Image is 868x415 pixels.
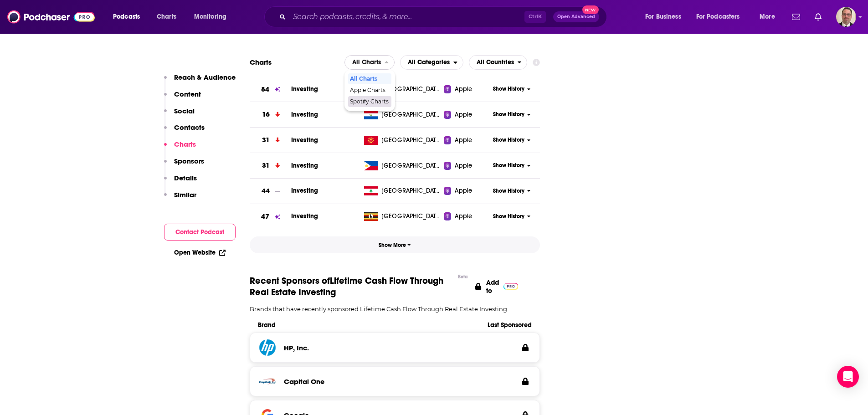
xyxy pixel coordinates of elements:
[174,249,226,256] a: Open Website
[262,186,270,196] h3: 44
[360,212,444,221] a: [GEOGRAPHIC_DATA]
[261,211,269,222] h3: 47
[352,59,381,66] span: All Charts
[836,7,856,27] img: User Profile
[194,10,226,23] span: Monitoring
[250,179,291,204] a: 44
[455,186,472,195] span: Apple
[490,136,534,144] button: Show History
[164,90,201,107] button: Content
[291,85,318,93] a: Investing
[348,96,391,107] div: Spotify Charts
[408,59,450,66] span: All Categories
[490,213,534,220] button: Show History
[258,321,473,329] span: Brand
[188,10,238,24] button: open menu
[360,110,444,119] a: [GEOGRAPHIC_DATA]
[836,7,856,27] span: Logged in as PercPodcast
[151,10,182,24] a: Charts
[291,212,318,220] a: Investing
[493,85,524,93] span: Show History
[164,73,236,90] button: Reach & Audience
[760,10,775,23] span: More
[174,90,201,98] p: Content
[164,140,196,157] button: Charts
[284,343,309,352] h3: HP, Inc.
[261,84,269,95] h3: 84
[250,102,291,127] a: 16
[473,321,532,329] span: Last Sponsored
[350,87,389,93] span: Apple Charts
[174,190,196,199] p: Similar
[360,161,444,170] a: [GEOGRAPHIC_DATA]
[455,85,472,94] span: Apple
[490,85,534,93] button: Show History
[174,157,204,165] p: Sponsors
[291,136,318,144] a: Investing
[250,275,454,298] span: Recent Sponsors of Lifetime Cash Flow Through Real Estate Investing
[164,107,195,123] button: Social
[381,136,441,145] span: Kyrgyzstan
[836,7,856,27] button: Show profile menu
[250,58,272,67] h2: Charts
[381,212,441,221] span: Uganda
[381,161,441,170] span: Philippines
[458,274,468,280] div: Beta
[455,136,472,145] span: Apple
[291,162,318,169] a: Investing
[174,123,205,132] p: Contacts
[7,8,95,26] a: Podchaser - Follow, Share and Rate Podcasts
[291,111,318,118] a: Investing
[273,6,616,27] div: Search podcasts, credits, & more...
[639,10,693,24] button: open menu
[455,161,472,170] span: Apple
[284,377,324,386] h3: Capital One
[174,107,195,115] p: Social
[444,136,490,145] a: Apple
[469,55,528,70] button: open menu
[164,157,204,174] button: Sponsors
[379,242,411,248] span: Show More
[350,99,389,104] span: Spotify Charts
[174,174,197,182] p: Details
[503,283,519,290] img: Pro Logo
[258,338,277,357] img: HP, Inc. logo
[262,109,270,120] h3: 16
[493,111,524,118] span: Show History
[258,372,277,390] img: Capital One logo
[174,73,236,82] p: Reach & Audience
[291,187,318,195] a: Investing
[811,9,825,25] a: Show notifications dropdown
[113,10,140,23] span: Podcasts
[250,236,540,253] button: Show More
[444,186,490,195] a: Apple
[360,186,444,195] a: [GEOGRAPHIC_DATA]
[493,136,524,144] span: Show History
[490,111,534,118] button: Show History
[350,76,389,82] span: All Charts
[164,224,236,241] button: Contact Podcast
[444,212,490,221] a: Apple
[381,110,441,119] span: Paraguay
[164,123,205,140] button: Contacts
[250,153,291,178] a: 31
[250,77,291,102] a: 84
[381,186,441,195] span: Lebanon
[486,278,499,295] p: Add to
[164,190,196,207] button: Similar
[164,174,197,190] button: Details
[444,85,490,94] a: Apple
[344,55,395,70] h2: Platforms
[250,305,540,313] p: Brands that have recently sponsored Lifetime Cash Flow Through Real Estate Investing
[557,15,595,19] span: Open Advanced
[455,212,472,221] span: Apple
[493,187,524,195] span: Show History
[360,85,444,94] a: [GEOGRAPHIC_DATA]
[344,55,395,70] button: close menu
[493,213,524,220] span: Show History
